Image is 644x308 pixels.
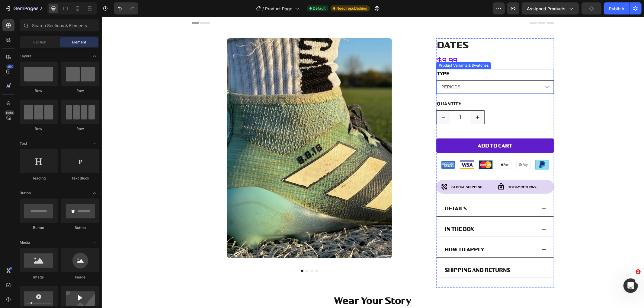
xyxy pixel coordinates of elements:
[358,144,372,152] img: gempages_563175576794301235-119343fd-0af3-4f22-84b6-1abf5732e8e6.png
[90,238,99,247] span: Toggle open
[343,187,365,196] p: DETAILS
[61,126,99,132] div: Row
[636,269,641,274] span: 1
[61,225,99,230] div: Button
[335,122,452,136] button: ADD TO CART
[377,144,391,152] img: gempages_563175576794301235-84881cae-1ec0-4cb3-9eaf-8eb003c40f3c.png
[396,144,410,152] img: gempages_563175576794301235-51c340e9-4ae8-4728-96f0-ad08827abbaa.png
[415,144,428,152] img: gempages_563175576794301235-9afa92c9-69b3-4974-b3e9-743675aeefa2.png
[343,208,372,217] p: IN THE BOX
[6,64,14,69] div: 450
[114,2,138,14] div: Undo/Redo
[5,110,14,115] div: Beta
[313,6,326,11] span: Default
[335,38,452,49] div: $9.99
[406,168,435,172] span: 30 Day Returns
[337,6,367,11] span: Need republishing
[434,141,447,155] img: gempages_563175576794301235-b4a0fb83-f913-4354-966c-2096bfbf2bf9.png
[90,51,99,61] span: Toggle open
[20,88,58,94] div: Row
[343,249,409,258] p: SHIPPING AND RETURNS
[339,144,353,152] img: gempages_563175576794301235-323289b0-8134-40b7-ba87-a9db83724c15.png
[522,2,579,14] button: Assigned Products
[90,277,452,290] h2: wear your story
[214,253,216,255] button: Dot
[604,2,629,14] button: Publish
[20,240,30,245] span: Media
[90,188,99,198] span: Toggle open
[527,5,566,12] span: Assigned Products
[20,141,27,146] span: Text
[335,94,348,107] button: decrement
[90,139,99,148] span: Toggle open
[61,176,99,181] div: Text Block
[72,40,86,45] span: Element
[263,5,264,12] span: /
[20,176,58,181] div: Heading
[61,275,99,280] div: Image
[623,278,638,293] iframe: Intercom live chat
[376,126,411,132] div: ADD TO CART
[61,88,99,94] div: Row
[348,94,369,107] input: quantity
[369,94,383,107] button: increment
[20,190,31,196] span: Button
[335,84,360,89] span: Quantity
[20,53,31,59] span: Layout
[343,228,383,237] p: HOW TO APPLY
[20,126,58,132] div: Row
[20,19,99,31] input: Search Sections & Elements
[265,5,293,12] span: Product Page
[209,253,211,255] button: Dot
[350,168,381,172] span: GLOBAL SHIPPING
[20,225,58,230] div: Button
[199,253,202,255] button: Dot
[2,2,45,14] button: 7
[34,40,46,45] span: Section
[609,5,624,12] div: Publish
[335,21,452,34] h1: Dates
[40,5,42,12] p: 7
[335,52,348,61] legend: TYPE
[336,46,388,51] div: Product Variants & Swatches
[102,17,644,308] iframe: Design area
[204,253,207,255] button: Dot
[20,275,58,280] div: Image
